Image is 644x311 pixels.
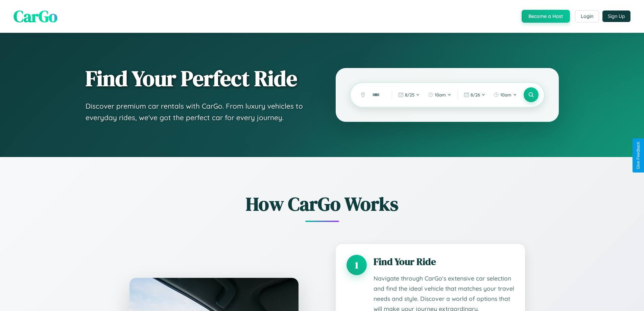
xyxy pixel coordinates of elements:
h3: Find Your Ride [374,255,514,268]
button: Sign Up [602,10,630,22]
span: 10am [435,92,446,97]
button: 8/26 [460,89,489,100]
h1: Find Your Perfect Ride [86,67,309,90]
button: Become a Host [522,10,570,23]
button: 10am [490,89,520,100]
span: 8 / 26 [471,92,480,97]
button: Login [575,10,599,22]
p: Discover premium car rentals with CarGo. From luxury vehicles to everyday rides, we've got the pe... [86,101,309,123]
h2: How CarGo Works [119,191,525,217]
button: 10am [425,89,455,100]
div: 1 [347,255,367,275]
span: 8 / 25 [405,92,414,97]
div: Give Feedback [636,142,641,169]
button: 8/25 [395,89,423,100]
span: CarGo [14,5,57,27]
span: 10am [500,92,511,97]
